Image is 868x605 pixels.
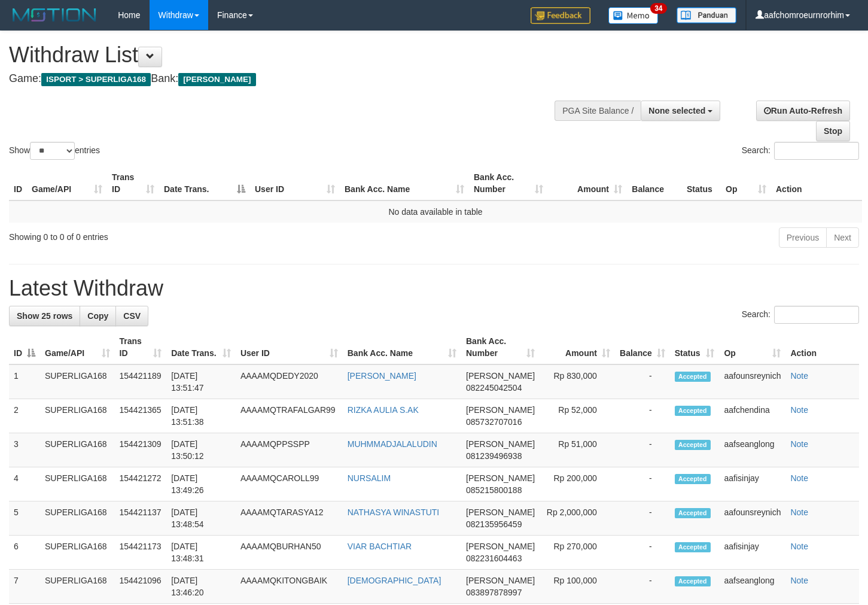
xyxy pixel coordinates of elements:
[115,467,167,501] td: 154421272
[9,6,100,24] img: MOTION_logo.png
[615,399,670,433] td: -
[166,399,236,433] td: [DATE] 13:51:38
[675,542,711,552] span: Accepted
[27,166,107,200] th: Game/API: activate to sort column ascending
[115,330,167,364] th: Trans ID: activate to sort column ascending
[790,371,808,381] a: Note
[236,364,343,399] td: AAAAMQDEDY2020
[540,570,615,604] td: Rp 100,000
[115,570,167,604] td: 154421096
[115,364,167,399] td: 154421189
[670,330,720,364] th: Status: activate to sort column ascending
[348,439,437,449] a: MUHMMADJALALUDIN
[30,142,75,160] select: Showentries
[9,501,40,536] td: 5
[742,306,859,324] label: Search:
[348,405,419,415] a: RIZKA AULIA S.AK
[790,439,808,449] a: Note
[675,508,711,518] span: Accepted
[466,451,522,461] span: Copy 081239496938 to clipboard
[348,507,440,517] a: NATHASYA WINASTUTI
[80,306,116,326] a: Copy
[40,536,115,570] td: SUPERLIGA168
[9,276,859,300] h1: Latest Withdraw
[615,536,670,570] td: -
[756,101,850,121] a: Run Auto-Refresh
[159,166,250,200] th: Date Trans.: activate to sort column descending
[627,166,682,200] th: Balance
[9,330,40,364] th: ID: activate to sort column descending
[466,371,535,381] span: [PERSON_NAME]
[9,306,80,326] a: Show 25 rows
[540,536,615,570] td: Rp 270,000
[675,440,711,450] span: Accepted
[615,433,670,467] td: -
[771,166,862,200] th: Action
[719,501,785,536] td: aafounsreynich
[236,570,343,604] td: AAAAMQKITONGBAIK
[469,166,548,200] th: Bank Acc. Number: activate to sort column ascending
[107,166,159,200] th: Trans ID: activate to sort column ascending
[641,101,720,121] button: None selected
[466,576,535,585] span: [PERSON_NAME]
[9,364,40,399] td: 1
[41,73,151,86] span: ISPORT > SUPERLIGA168
[719,364,785,399] td: aafounsreynich
[40,467,115,501] td: SUPERLIGA168
[466,485,522,495] span: Copy 085215800188 to clipboard
[540,501,615,536] td: Rp 2,000,000
[9,166,27,200] th: ID
[166,536,236,570] td: [DATE] 13:48:31
[816,121,850,141] a: Stop
[608,7,659,24] img: Button%20Memo.svg
[9,536,40,570] td: 6
[682,166,721,200] th: Status
[719,433,785,467] td: aafseanglong
[466,405,535,415] span: [PERSON_NAME]
[675,406,711,416] span: Accepted
[9,570,40,604] td: 7
[40,364,115,399] td: SUPERLIGA168
[87,311,108,321] span: Copy
[675,474,711,484] span: Accepted
[540,467,615,501] td: Rp 200,000
[236,399,343,433] td: AAAAMQTRAFALGAR99
[742,142,859,160] label: Search:
[719,570,785,604] td: aafseanglong
[615,364,670,399] td: -
[40,399,115,433] td: SUPERLIGA168
[166,501,236,536] td: [DATE] 13:48:54
[466,439,535,449] span: [PERSON_NAME]
[790,542,808,551] a: Note
[615,330,670,364] th: Balance: activate to sort column ascending
[9,467,40,501] td: 4
[115,501,167,536] td: 154421137
[555,101,641,121] div: PGA Site Balance /
[540,399,615,433] td: Rp 52,000
[115,536,167,570] td: 154421173
[123,311,141,321] span: CSV
[615,467,670,501] td: -
[178,73,255,86] span: [PERSON_NAME]
[236,501,343,536] td: AAAAMQTARASYA12
[548,166,627,200] th: Amount: activate to sort column ascending
[790,507,808,517] a: Note
[675,576,711,586] span: Accepted
[17,311,72,321] span: Show 25 rows
[9,142,100,160] label: Show entries
[466,383,522,393] span: Copy 082245042504 to clipboard
[166,570,236,604] td: [DATE] 13:46:20
[790,405,808,415] a: Note
[348,473,391,483] a: NURSALIM
[9,433,40,467] td: 3
[236,330,343,364] th: User ID: activate to sort column ascending
[719,399,785,433] td: aafchendina
[721,166,771,200] th: Op: activate to sort column ascending
[40,433,115,467] td: SUPERLIGA168
[615,570,670,604] td: -
[466,542,535,551] span: [PERSON_NAME]
[348,371,416,381] a: [PERSON_NAME]
[115,433,167,467] td: 154421309
[236,433,343,467] td: AAAAMQPPSSPP
[466,519,522,529] span: Copy 082135956459 to clipboard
